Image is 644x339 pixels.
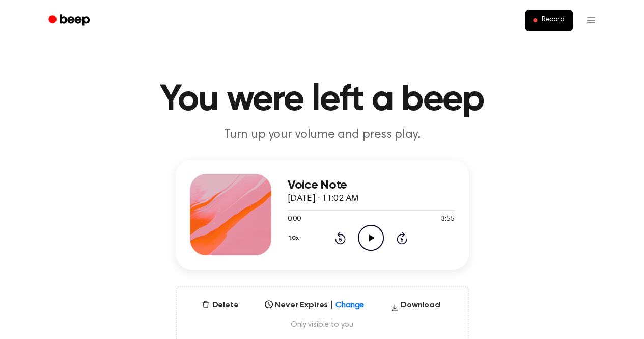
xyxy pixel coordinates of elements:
[288,214,301,225] span: 0:00
[288,178,455,192] h3: Voice Note
[41,11,99,31] a: Beep
[579,8,603,33] button: Open menu
[127,126,518,143] p: Turn up your volume and press play.
[189,320,456,330] span: Only visible to you
[525,10,572,31] button: Record
[288,229,303,247] button: 1.0x
[288,194,359,203] span: [DATE] · 11:02 AM
[386,299,444,316] button: Download
[198,299,242,311] button: Delete
[541,16,564,25] span: Record
[62,82,583,118] h1: You were left a beep
[441,214,454,225] span: 3:55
